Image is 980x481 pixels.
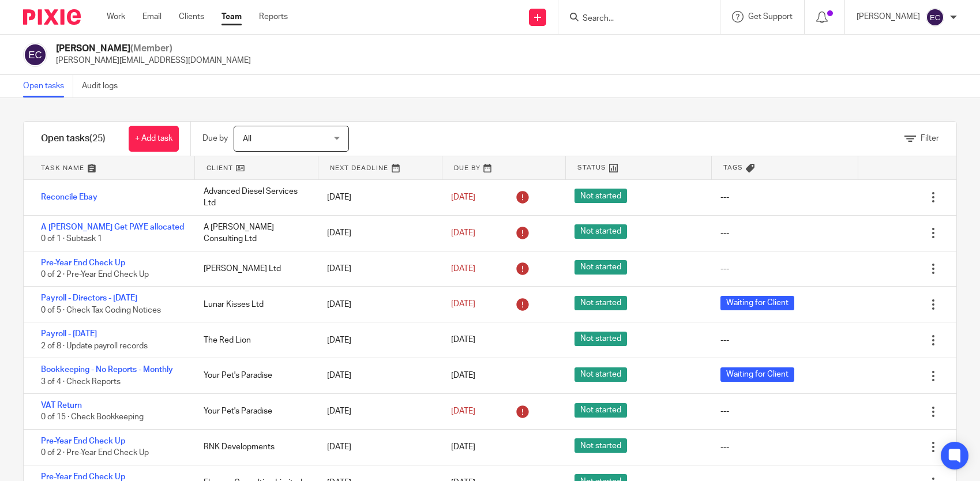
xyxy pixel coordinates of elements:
[720,405,729,417] div: ---
[82,75,126,97] a: Audit logs
[41,193,97,201] a: Reconcile Ebay
[23,43,47,67] img: svg%3E
[921,134,939,142] span: Filter
[316,400,439,423] div: [DATE]
[192,364,316,387] div: Your Pet's Paradise
[56,55,251,66] p: [PERSON_NAME][EMAIL_ADDRESS][DOMAIN_NAME]
[192,435,316,459] div: RNK Developments
[316,186,439,209] div: [DATE]
[575,260,627,275] span: Not started
[451,336,475,344] span: [DATE]
[41,270,149,279] span: 0 of 2 · Pre-Year End Check Up
[581,14,685,24] input: Search
[451,300,475,309] span: [DATE]
[41,330,97,338] a: Payroll - [DATE]
[41,401,82,409] a: VAT Return
[316,257,439,280] div: [DATE]
[23,9,81,25] img: Pixie
[575,189,627,203] span: Not started
[192,400,316,423] div: Your Pet's Paradise
[107,11,125,22] a: Work
[575,438,627,453] span: Not started
[720,191,729,203] div: ---
[89,134,106,143] span: (25)
[192,293,316,316] div: Lunar Kisses Ltd
[41,473,125,481] a: Pre-Year End Check Up
[575,367,627,382] span: Not started
[316,364,439,387] div: [DATE]
[41,133,106,145] h1: Open tasks
[56,43,251,55] h2: [PERSON_NAME]
[451,229,475,237] span: [DATE]
[192,329,316,352] div: The Red Lion
[192,180,316,215] div: Advanced Diesel Services Ltd
[316,435,439,459] div: [DATE]
[577,163,606,172] span: Status
[720,441,729,453] div: ---
[575,224,627,239] span: Not started
[451,407,475,415] span: [DATE]
[41,235,102,243] span: 0 of 1 · Subtask 1
[575,332,627,346] span: Not started
[926,8,944,27] img: svg%3E
[41,306,161,314] span: 0 of 5 · Check Tax Coding Notices
[41,414,144,422] span: 0 of 15 · Check Bookkeeping
[720,296,794,310] span: Waiting for Client
[575,296,627,310] span: Not started
[748,13,793,21] span: Get Support
[202,133,228,144] p: Due by
[41,223,184,231] a: A [PERSON_NAME] Get PAYE allocated
[130,44,172,53] span: (Member)
[720,335,729,346] div: ---
[41,294,137,302] a: Payroll - Directors - [DATE]
[41,437,125,445] a: Pre-Year End Check Up
[23,75,73,97] a: Open tasks
[451,372,475,380] span: [DATE]
[720,367,794,382] span: Waiting for Client
[41,366,173,374] a: Bookkeeping - No Reports - Monthly
[41,378,121,386] span: 3 of 4 · Check Reports
[451,443,475,451] span: [DATE]
[857,11,920,22] p: [PERSON_NAME]
[720,263,729,275] div: ---
[243,135,251,143] span: All
[451,265,475,273] span: [DATE]
[221,11,242,22] a: Team
[41,342,148,350] span: 2 of 8 · Update payroll records
[316,329,439,352] div: [DATE]
[723,163,743,172] span: Tags
[720,227,729,239] div: ---
[316,221,439,245] div: [DATE]
[142,11,162,22] a: Email
[192,216,316,251] div: A [PERSON_NAME] Consulting Ltd
[575,403,627,418] span: Not started
[129,126,179,152] a: + Add task
[192,257,316,280] div: [PERSON_NAME] Ltd
[451,193,475,201] span: [DATE]
[41,449,149,457] span: 0 of 2 · Pre-Year End Check Up
[179,11,204,22] a: Clients
[316,293,439,316] div: [DATE]
[259,11,288,22] a: Reports
[41,259,125,267] a: Pre-Year End Check Up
